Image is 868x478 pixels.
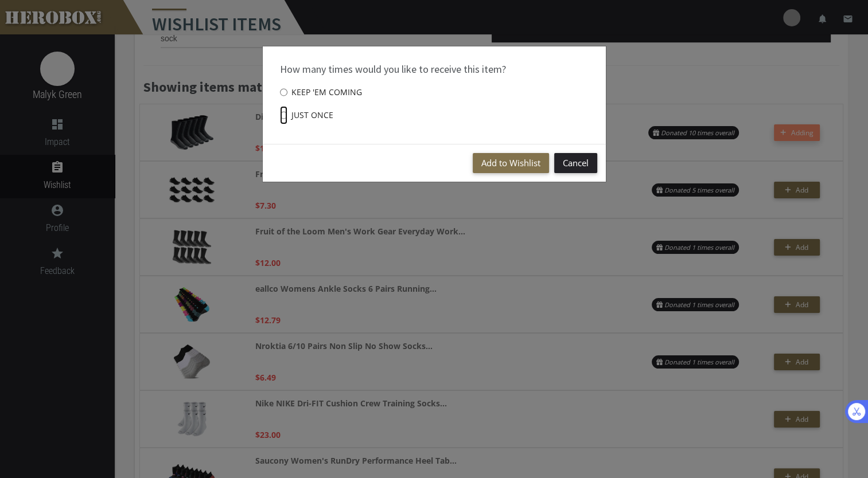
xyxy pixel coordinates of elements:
[280,64,589,75] h4: How many times would you like to receive this item?
[473,153,549,173] button: Add to Wishlist
[280,83,287,101] input: Keep 'em coming
[280,106,287,124] input: Just once
[280,104,333,127] label: Just once
[554,153,597,173] button: Cancel
[280,81,362,104] label: Keep 'em coming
